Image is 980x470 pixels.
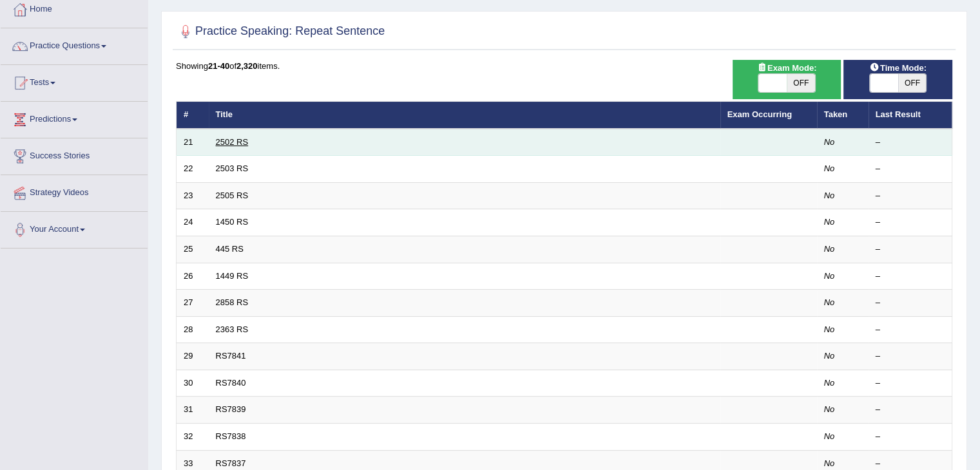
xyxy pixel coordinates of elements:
td: 27 [177,290,209,317]
em: No [824,271,835,281]
em: No [824,137,835,147]
a: 2502 RS [216,137,249,147]
td: 24 [177,209,209,236]
em: No [824,458,835,468]
b: 2,320 [236,61,258,71]
a: RS7839 [216,404,246,414]
td: 21 [177,129,209,156]
a: Predictions [1,102,148,134]
a: Practice Questions [1,28,148,61]
a: Success Stories [1,138,148,171]
span: Time Mode: [865,61,932,75]
th: Last Result [869,102,952,129]
span: OFF [898,74,927,92]
td: 32 [177,423,209,450]
td: 22 [177,156,209,183]
em: No [824,324,835,334]
a: 445 RS [216,244,244,254]
div: – [876,458,945,470]
em: No [824,351,835,361]
div: Show exams occurring in exams [733,60,841,99]
em: No [824,297,835,307]
span: Exam Mode: [752,61,821,75]
td: 31 [177,397,209,424]
a: 2858 RS [216,297,249,307]
em: No [824,217,835,227]
div: – [876,297,945,309]
h2: Practice Speaking: Repeat Sentence [176,22,385,41]
a: Your Account [1,212,148,244]
th: Taken [817,102,869,129]
td: 26 [177,263,209,290]
a: 2503 RS [216,164,249,173]
div: – [876,404,945,416]
div: – [876,377,945,390]
a: RS7840 [216,378,246,388]
em: No [824,404,835,414]
a: RS7841 [216,351,246,361]
a: Strategy Videos [1,175,148,207]
em: No [824,244,835,254]
div: – [876,350,945,362]
div: – [876,216,945,229]
td: 25 [177,236,209,263]
td: 30 [177,370,209,397]
div: – [876,163,945,175]
em: No [824,164,835,173]
a: Tests [1,65,148,97]
a: 1450 RS [216,217,249,227]
em: No [824,191,835,200]
div: – [876,136,945,149]
em: No [824,431,835,441]
div: – [876,270,945,283]
em: No [824,378,835,388]
div: – [876,324,945,336]
td: 23 [177,182,209,209]
div: – [876,431,945,443]
div: – [876,243,945,256]
div: Showing of items. [176,60,952,72]
b: 21-40 [208,61,229,71]
a: 2505 RS [216,191,249,200]
th: Title [209,102,720,129]
a: Exam Occurring [727,109,792,119]
a: 2363 RS [216,324,249,334]
span: OFF [787,74,815,92]
a: RS7837 [216,458,246,468]
a: 1449 RS [216,271,249,281]
td: 28 [177,316,209,343]
td: 29 [177,343,209,370]
th: # [177,102,209,129]
div: – [876,190,945,202]
a: RS7838 [216,431,246,441]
